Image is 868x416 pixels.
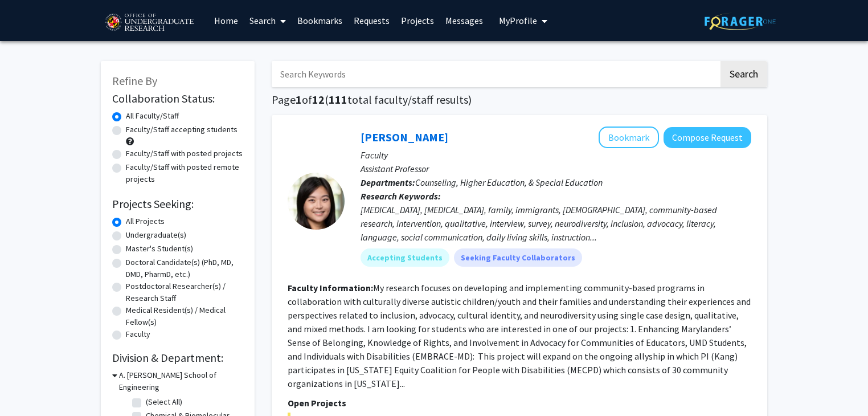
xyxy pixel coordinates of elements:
button: Search [720,61,767,87]
a: Projects [395,1,440,40]
label: Undergraduate(s) [126,229,186,241]
h3: A. [PERSON_NAME] School of Engineering [119,369,243,393]
a: Requests [348,1,395,40]
label: Faculty/Staff accepting students [126,124,238,136]
img: University of Maryland Logo [101,9,197,37]
b: Departments: [361,177,415,188]
button: Add Veronica Kang to Bookmarks [599,127,659,148]
label: Faculty/Staff with posted remote projects [126,161,243,185]
label: Master's Student(s) [126,243,193,255]
label: All Projects [126,215,165,227]
img: ForagerOne Logo [705,13,776,30]
p: Open Projects [288,396,751,410]
span: Counseling, Higher Education, & Special Education [415,177,603,188]
a: Home [208,1,244,40]
span: My Profile [499,15,537,26]
p: Assistant Professor [361,162,751,176]
mat-chip: Seeking Faculty Collaborators [454,248,582,267]
button: Compose Request to Veronica Kang [664,127,751,148]
p: Faculty [361,148,751,162]
b: Research Keywords: [361,190,441,202]
label: Faculty/Staff with posted projects [126,148,243,160]
label: Doctoral Candidate(s) (PhD, MD, DMD, PharmD, etc.) [126,256,243,280]
iframe: Chat [9,365,48,407]
input: Search Keywords [272,61,719,87]
a: Search [244,1,292,40]
mat-chip: Accepting Students [361,248,449,267]
label: Faculty [126,328,150,340]
h1: Page of ( total faculty/staff results) [272,93,767,107]
a: [PERSON_NAME] [361,130,448,144]
div: [MEDICAL_DATA], [MEDICAL_DATA], family, immigrants, [DEMOGRAPHIC_DATA], community-based research,... [361,203,751,244]
a: Bookmarks [292,1,348,40]
label: Medical Resident(s) / Medical Fellow(s) [126,304,243,328]
h2: Collaboration Status: [112,92,243,105]
b: Faculty Information: [288,282,373,293]
fg-read-more: My research focuses on developing and implementing community-based programs in collaboration with... [288,282,751,389]
label: Postdoctoral Researcher(s) / Research Staff [126,280,243,304]
span: 111 [329,92,347,107]
h2: Division & Department: [112,351,243,365]
span: Refine By [112,74,157,88]
span: 12 [312,92,325,107]
span: 1 [296,92,302,107]
h2: Projects Seeking: [112,197,243,211]
a: Messages [440,1,489,40]
label: (Select All) [146,396,182,408]
label: All Faculty/Staff [126,110,179,122]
